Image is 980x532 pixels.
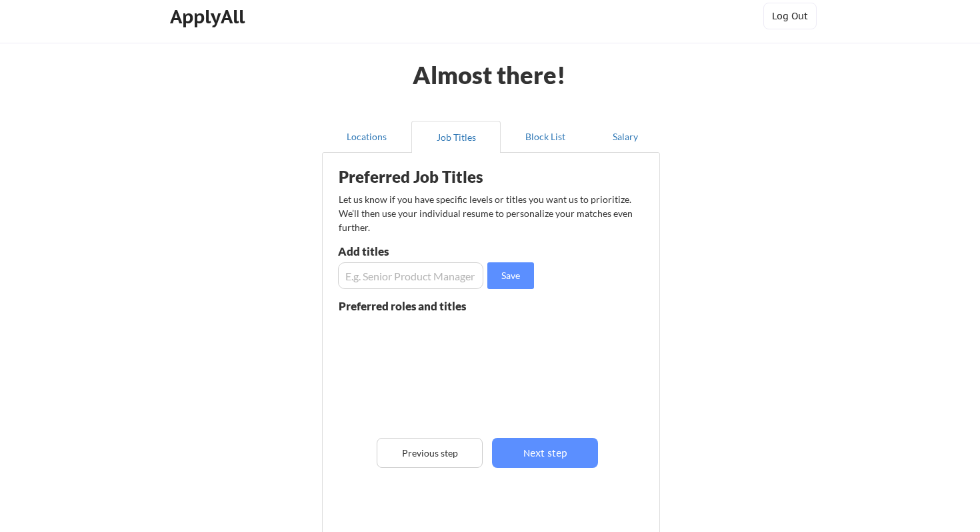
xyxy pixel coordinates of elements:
div: Preferred Job Titles [339,169,507,185]
button: Job Titles [411,121,501,153]
button: Salary [590,121,660,153]
div: Add titles [338,246,480,257]
input: E.g. Senior Product Manager [338,262,483,289]
button: Log Out [763,3,817,29]
div: ApplyAll [170,5,249,28]
button: Save [487,262,534,289]
button: Block List [501,121,590,153]
button: Next step [492,438,598,468]
div: Let us know if you have specific levels or titles you want us to prioritize. We’ll then use your ... [339,192,634,234]
div: Preferred roles and titles [339,300,483,312]
button: Previous step [377,438,483,468]
div: Almost there! [397,63,583,87]
button: Locations [322,121,411,153]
